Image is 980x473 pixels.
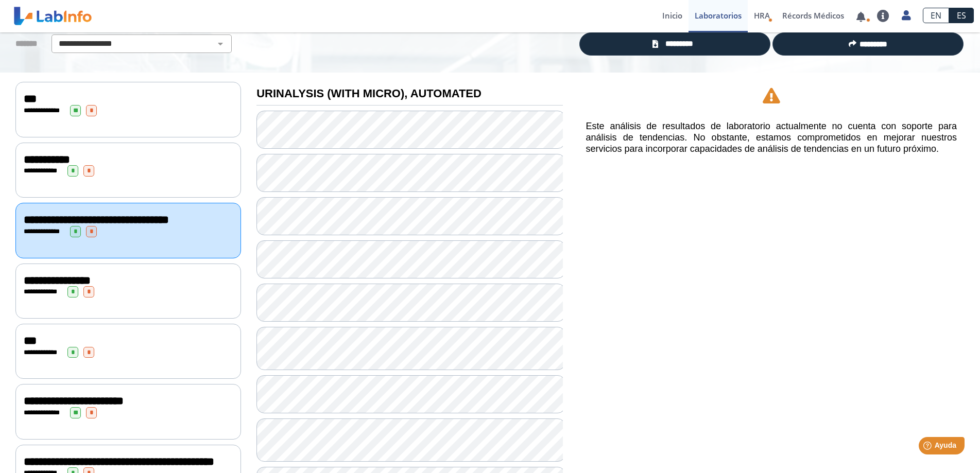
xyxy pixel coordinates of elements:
a: ES [949,8,974,23]
iframe: Help widget launcher [888,433,969,462]
h5: Este análisis de resultados de laboratorio actualmente no cuenta con soporte para análisis de ten... [586,121,957,154]
span: HRA [754,10,770,21]
a: EN [923,8,949,23]
b: URINALYSIS (WITH MICRO), AUTOMATED [256,87,482,100]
